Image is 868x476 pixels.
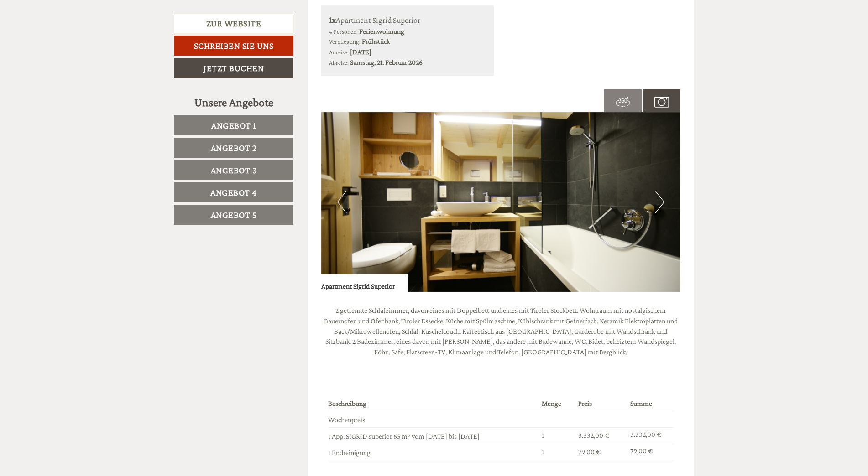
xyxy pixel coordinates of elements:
td: 79,00 € [627,444,674,460]
th: Summe [627,397,674,411]
small: 17:54 [14,44,129,51]
b: Ferienwohnung [359,27,404,35]
div: Zin Senfter Residence [14,26,129,34]
div: Unsere Angebote [174,94,293,111]
small: Verpflegung: [329,38,361,45]
b: [DATE] [350,48,371,56]
div: Montag [161,7,199,22]
td: 1 App. SIGRID superior 65 m² vom [DATE] bis [DATE] [328,427,539,444]
a: Zur Website [174,14,293,33]
p: 2 getrennte Schlafzimmer, davon eines mit Doppelbett und eines mit Tiroler Stockbett. Wohnraum mi... [321,305,681,357]
b: 1x [329,15,336,25]
td: 1 [538,444,575,460]
button: Previous [337,191,347,213]
td: 1 Endreinigung [328,444,539,460]
span: Angebot 2 [211,143,257,153]
th: Preis [575,397,627,411]
img: 360-grad.svg [616,95,630,109]
small: Abreise: [329,59,349,66]
span: Angebot 4 [210,187,257,197]
span: 3.332,00 € [578,431,609,439]
span: Angebot 5 [211,210,257,220]
img: image [321,112,681,292]
a: Jetzt buchen [174,58,293,78]
th: Beschreibung [328,397,539,411]
a: Schreiben Sie uns [174,36,293,56]
button: Senden [298,236,360,256]
small: Anreise: [329,49,349,56]
span: 79,00 € [578,448,601,455]
td: 1 [538,427,575,444]
td: Wochenpreis [328,411,539,427]
b: Frühstück [362,37,390,45]
td: 3.332,00 € [627,427,674,444]
div: Apartment Sigrid Superior [329,13,486,26]
div: Guten Tag, wie können wir Ihnen helfen? [7,25,133,52]
button: Next [655,191,664,213]
span: Angebot 1 [211,120,256,130]
span: Angebot 3 [211,165,257,175]
b: Samstag, 21. Februar 2026 [350,58,423,66]
div: Apartment Sigrid Superior [321,274,408,292]
img: camera.svg [654,95,669,109]
small: 4 Personen: [329,28,358,35]
th: Menge [538,397,575,411]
